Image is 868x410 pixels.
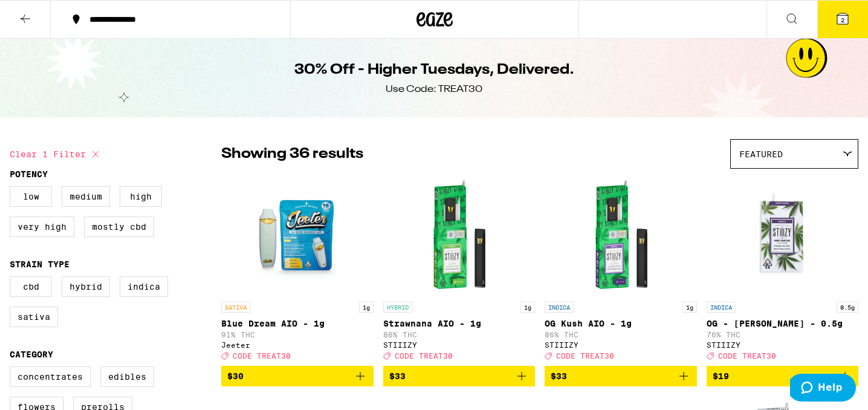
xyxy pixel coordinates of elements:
[383,366,536,386] button: Add to bag
[707,366,859,386] button: Add to bag
[389,371,406,381] span: $33
[359,302,374,313] p: 1g
[383,331,536,339] p: 86% THC
[221,144,363,164] p: Showing 36 results
[383,341,536,349] div: STIIIZY
[383,302,412,313] p: HYBRID
[10,216,74,237] label: Very High
[707,302,736,313] p: INDICA
[841,16,844,24] span: 2
[837,302,858,313] p: 0.5g
[120,276,168,297] label: Indica
[62,186,110,207] label: Medium
[383,175,536,366] a: Open page for Strawnana AIO - 1g from STIIIZY
[221,302,250,313] p: SATIVA
[707,341,859,349] div: STIIIZY
[722,175,843,296] img: STIIIZY - OG - King Louis XIII - 0.5g
[560,175,681,296] img: STIIIZY - OG Kush AIO - 1g
[386,83,482,96] div: Use Code: TREAT30
[398,175,519,296] img: STIIIZY - Strawnana AIO - 1g
[10,139,103,169] button: Clear 1 filter
[718,352,776,360] span: CODE TREAT30
[221,331,374,339] p: 91% THC
[817,1,868,38] button: 2
[10,259,70,269] legend: Strain Type
[237,175,358,296] img: Jeeter - Blue Dream AIO - 1g
[395,352,453,360] span: CODE TREAT30
[294,60,574,80] h1: 30% Off - Higher Tuesdays, Delivered.
[545,175,697,366] a: Open page for OG Kush AIO - 1g from STIIIZY
[707,175,859,366] a: Open page for OG - King Louis XIII - 0.5g from STIIIZY
[707,331,859,339] p: 76% THC
[545,319,697,328] p: OG Kush AIO - 1g
[120,186,162,207] label: High
[551,371,567,381] span: $33
[221,175,374,366] a: Open page for Blue Dream AIO - 1g from Jeeter
[62,276,110,297] label: Hybrid
[10,186,52,207] label: Low
[221,341,374,349] div: Jeeter
[233,352,291,360] span: CODE TREAT30
[707,319,859,328] p: OG - [PERSON_NAME] - 0.5g
[545,302,574,313] p: INDICA
[221,319,374,328] p: Blue Dream AIO - 1g
[545,341,697,349] div: STIIIZY
[10,307,58,327] label: Sativa
[10,366,91,387] label: Concentrates
[520,302,535,313] p: 1g
[84,216,154,237] label: Mostly CBD
[221,366,374,386] button: Add to bag
[556,352,614,360] span: CODE TREAT30
[682,302,697,313] p: 1g
[790,374,856,404] iframe: Opens a widget where you can find more information
[739,149,783,159] span: Featured
[545,366,697,386] button: Add to bag
[545,331,697,339] p: 86% THC
[383,319,536,328] p: Strawnana AIO - 1g
[10,350,53,359] legend: Category
[10,276,52,297] label: CBD
[713,371,729,381] span: $19
[100,366,154,387] label: Edibles
[10,169,48,179] legend: Potency
[227,371,244,381] span: $30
